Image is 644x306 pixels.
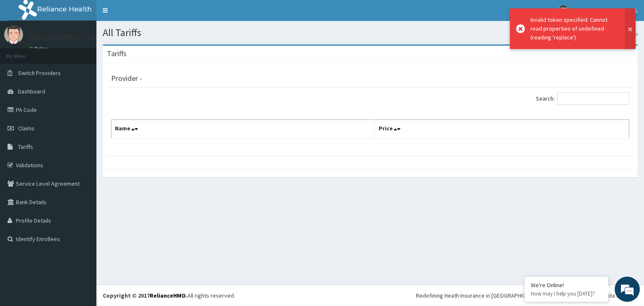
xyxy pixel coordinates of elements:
[29,34,116,41] p: DEDA HOSPITAL - OFFICIAL
[18,124,34,132] span: Claims
[530,16,617,42] div: Invalid token specified: Cannot read properties of undefined (reading 'replace')
[4,25,23,44] img: User Image
[103,292,187,299] strong: Copyright © 2017 .
[18,69,61,77] span: Switch Providers
[536,92,629,105] label: Search:
[557,92,629,105] input: Search:
[531,290,602,297] p: How may I help you today?
[18,143,33,150] span: Tariffs
[416,291,638,300] div: Redefining Heath Insurance in [GEOGRAPHIC_DATA] using Telemedicine and Data Science!
[558,5,569,16] img: User Image
[107,50,127,57] h3: Tariffs
[531,281,602,289] div: We're Online!
[574,7,638,14] span: DEDA HOSPITAL - OFFICIAL
[112,120,375,139] th: Name
[375,120,629,139] th: Price
[103,27,638,38] h1: All Tariffs
[29,46,49,52] a: Online
[150,292,186,299] a: RelianceHMO
[96,285,644,306] footer: All rights reserved.
[18,88,45,95] span: Dashboard
[111,75,142,82] h3: Provider -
